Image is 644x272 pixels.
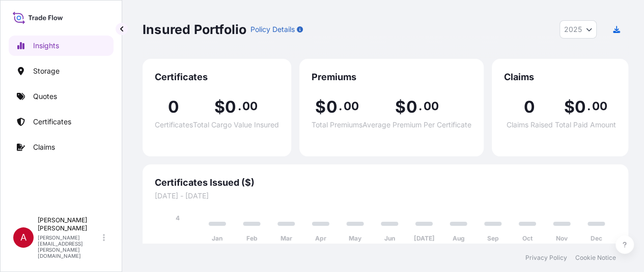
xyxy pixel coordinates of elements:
[155,177,616,189] span: Certificates Issued ($)
[575,254,616,262] a: Cookie Notice
[349,234,362,242] tspan: May
[246,234,258,242] tspan: Feb
[9,36,114,56] a: Insights
[33,66,60,76] p: Storage
[143,21,246,38] p: Insured Portfolio
[168,99,179,115] span: 0
[155,191,616,201] span: [DATE] - [DATE]
[362,121,471,128] span: Average Premium Per Certificate
[326,99,337,115] span: 0
[38,216,101,232] p: [PERSON_NAME] [PERSON_NAME]
[315,234,326,242] tspan: Apr
[214,99,225,115] span: $
[250,24,295,35] p: Policy Details
[525,254,567,262] a: Privacy Policy
[242,102,258,110] span: 00
[453,234,465,242] tspan: Aug
[507,121,553,128] span: Claims Raised
[395,99,406,115] span: $
[418,102,422,110] span: .
[556,234,568,242] tspan: Nov
[9,137,114,157] a: Claims
[33,142,55,152] p: Claims
[504,71,616,83] span: Claims
[564,24,582,35] span: 2025
[524,99,535,115] span: 0
[9,86,114,107] a: Quotes
[212,234,222,242] tspan: Jan
[339,102,342,110] span: .
[555,121,616,128] span: Total Paid Amount
[413,234,434,242] tspan: [DATE]
[574,99,585,115] span: 0
[9,112,114,132] a: Certificates
[522,234,533,242] tspan: Oct
[193,121,279,128] span: Total Cargo Value Insured
[38,234,101,259] p: [PERSON_NAME][EMAIL_ADDRESS][PERSON_NAME][DOMAIN_NAME]
[423,102,438,110] span: 00
[281,234,292,242] tspan: Mar
[406,99,417,115] span: 0
[312,121,362,128] span: Total Premiums
[33,117,71,127] p: Certificates
[155,71,279,83] span: Certificates
[559,20,597,39] button: Year Selector
[9,61,114,81] a: Storage
[343,102,358,110] span: 00
[155,121,193,128] span: Certificates
[20,232,26,243] span: A
[33,41,59,51] p: Insights
[176,214,180,222] tspan: 4
[564,99,574,115] span: $
[384,234,395,242] tspan: Jun
[33,91,57,101] p: Quotes
[587,102,591,110] span: .
[487,234,499,242] tspan: Sep
[237,102,241,110] span: .
[312,71,471,83] span: Premiums
[225,99,236,115] span: 0
[315,99,326,115] span: $
[592,102,607,110] span: 00
[591,234,602,242] tspan: Dec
